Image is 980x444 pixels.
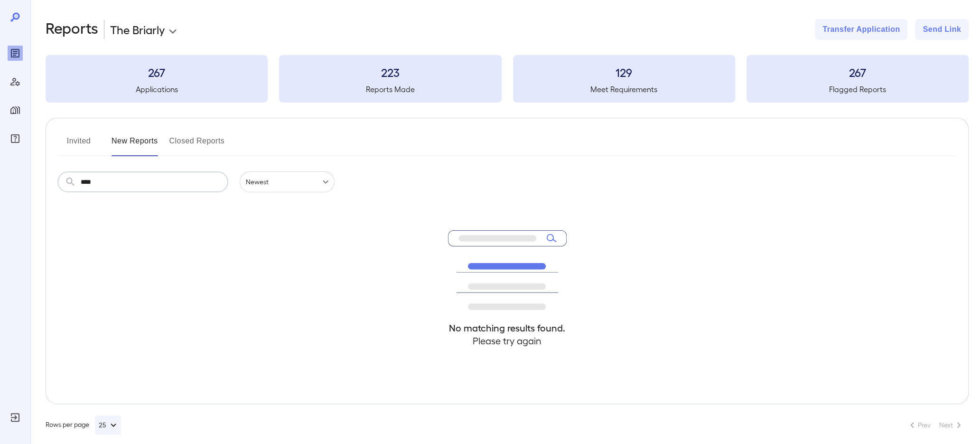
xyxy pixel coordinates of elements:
[448,321,567,334] h4: No matching results found.
[95,416,121,435] button: 25
[57,133,100,156] button: Invited
[513,84,735,95] h5: Meet Requirements
[747,65,969,80] h3: 267
[8,410,23,425] div: Log Out
[448,334,567,347] h4: Please try again
[46,416,121,435] div: Rows per page
[46,19,98,40] h2: Reports
[46,55,969,103] summary: 267Applications223Reports Made129Meet Requirements267Flagged Reports
[915,19,969,40] button: Send Link
[169,133,225,156] button: Closed Reports
[46,65,268,80] h3: 267
[110,22,165,37] p: The Briarly
[240,171,335,192] div: Newest
[279,84,501,95] h5: Reports Made
[513,65,735,80] h3: 129
[902,417,969,433] nav: pagination navigation
[279,65,501,80] h3: 223
[815,19,907,40] button: Transfer Application
[46,84,268,95] h5: Applications
[8,74,23,89] div: Manage Users
[8,131,23,146] div: FAQ
[112,133,158,156] button: New Reports
[8,46,23,61] div: Reports
[8,103,23,118] div: Manage Properties
[747,84,969,95] h5: Flagged Reports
